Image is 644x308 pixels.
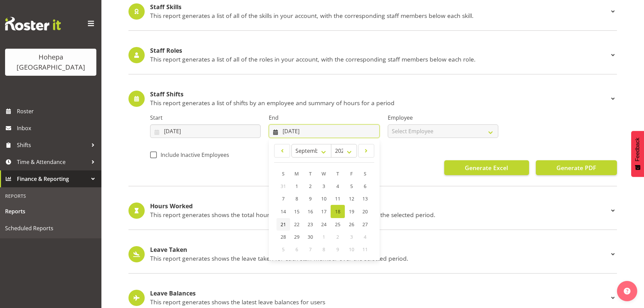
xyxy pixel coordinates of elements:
[321,208,327,215] span: 17
[294,234,300,240] span: 29
[308,234,313,240] span: 30
[345,205,358,218] a: 19
[150,91,609,98] h4: Staff Shifts
[309,195,312,202] span: 9
[295,183,298,189] span: 1
[5,206,96,216] span: Reports
[362,195,368,202] span: 13
[321,195,327,202] span: 10
[345,218,358,231] a: 26
[323,246,325,253] span: 8
[294,170,299,177] span: M
[304,231,317,243] a: 30
[317,180,331,192] a: 3
[277,192,290,205] a: 7
[336,246,339,253] span: 9
[362,246,368,253] span: 11
[323,183,325,189] span: 3
[350,170,353,177] span: F
[336,234,339,240] span: 2
[335,195,340,202] span: 11
[335,221,340,228] span: 25
[150,255,609,262] p: This report generates shows the leave taken for each staff member over the selected period.
[282,195,285,202] span: 7
[294,221,300,228] span: 22
[444,160,529,175] button: Generate Excel
[349,246,354,253] span: 10
[281,234,286,240] span: 28
[556,163,596,172] span: Generate PDF
[150,4,609,10] h4: Staff Skills
[277,218,290,231] a: 21
[349,221,354,228] span: 26
[336,183,339,189] span: 4
[321,170,326,177] span: W
[2,203,100,220] a: Reports
[294,208,300,215] span: 15
[150,246,609,253] h4: Leave Taken
[331,205,345,218] a: 18
[309,183,312,189] span: 2
[17,140,88,150] span: Shifts
[349,195,354,202] span: 12
[5,223,96,233] span: Scheduled Reports
[17,157,88,167] span: Time & Attendance
[290,180,304,192] a: 1
[317,205,331,218] a: 17
[295,246,298,253] span: 6
[362,208,368,215] span: 20
[358,180,372,192] a: 6
[128,290,617,306] div: Leave Balances This report generates shows the latest leave balances for users
[150,124,261,138] input: Click to select...
[128,3,617,20] div: Staff Skills This report generates a list of all of the skills in your account, with the correspo...
[157,151,229,158] span: Include Inactive Employees
[17,106,98,116] span: Roster
[364,170,366,177] span: S
[317,192,331,205] a: 10
[362,221,368,228] span: 27
[345,180,358,192] a: 5
[269,124,379,138] input: Click to select...
[304,180,317,192] a: 2
[150,203,609,210] h4: Hours Worked
[321,221,327,228] span: 24
[2,189,100,203] div: Reports
[331,180,345,192] a: 4
[295,195,298,202] span: 8
[388,114,498,122] label: Employee
[150,47,609,54] h4: Staff Roles
[336,170,339,177] span: T
[304,218,317,231] a: 23
[281,221,286,228] span: 21
[290,205,304,218] a: 15
[323,234,325,240] span: 1
[358,218,372,231] a: 27
[12,52,90,72] div: Hohepa [GEOGRAPHIC_DATA]
[281,208,286,215] span: 14
[304,205,317,218] a: 16
[364,183,366,189] span: 6
[282,246,285,253] span: 5
[150,211,609,218] p: This report generates shows the total hours worked for each staff member during the selected period.
[150,99,609,106] p: This report generates a list of shifts by an employee and summary of hours for a period
[358,205,372,218] a: 20
[309,170,312,177] span: T
[358,192,372,205] a: 13
[308,221,313,228] span: 23
[317,218,331,231] a: 24
[128,91,617,107] div: Staff Shifts This report generates a list of shifts by an employee and summary of hours for a period
[128,47,617,63] div: Staff Roles This report generates a list of all of the roles in your account, with the correspond...
[624,288,630,294] img: help-xxl-2.png
[331,192,345,205] a: 11
[350,234,353,240] span: 3
[465,163,508,172] span: Generate Excel
[536,160,617,175] button: Generate PDF
[277,231,290,243] a: 28
[290,231,304,243] a: 29
[290,192,304,205] a: 8
[2,220,100,237] a: Scheduled Reports
[364,234,366,240] span: 4
[128,246,617,262] div: Leave Taken This report generates shows the leave taken for each staff member over the selected p...
[304,192,317,205] a: 9
[17,174,88,184] span: Finance & Reporting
